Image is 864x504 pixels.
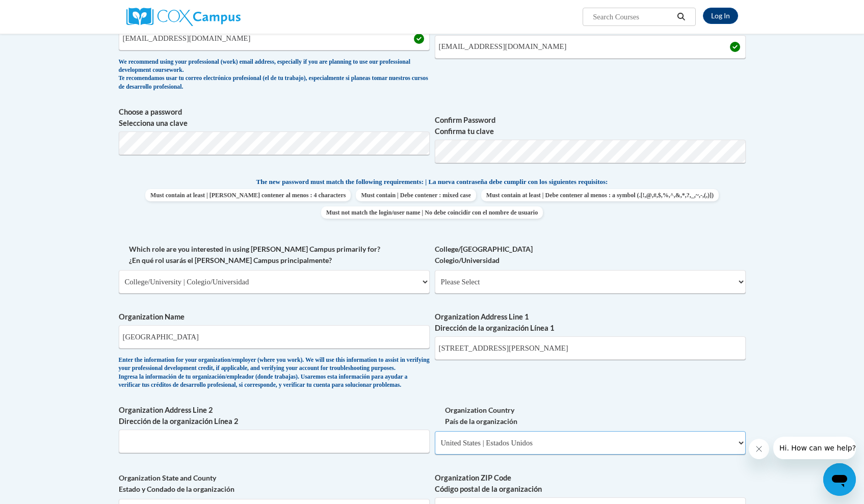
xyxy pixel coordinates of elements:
[435,472,746,495] label: Organization ZIP Code Código postal de la organización
[321,206,543,219] span: Must not match the login/user name | No debe coincidir con el nombre de usuario
[435,336,746,360] input: Metadata input
[256,177,608,187] span: The new password must match the following requirements: | La nueva contraseña debe cumplir con lo...
[119,405,430,427] label: Organization Address Line 2 Dirección de la organización Línea 2
[119,107,430,129] label: Choose a password Selecciona una clave
[823,463,856,496] iframe: Button to launch messaging window
[749,439,769,459] iframe: Close message
[119,325,430,349] input: Metadata input
[435,405,746,427] label: Organization Country País de la organización
[119,244,430,266] label: Which role are you interested in using [PERSON_NAME] Campus primarily for? ¿En qué rol usarás el ...
[592,11,673,23] input: Search Courses
[481,189,719,201] span: Must contain at least | Debe contener al menos : a symbol (.[!,@,#,$,%,^,&,*,?,_,~,-,(,)])
[119,27,430,50] input: Metadata input
[119,472,430,495] label: Organization State and County Estado y Condado de la organización
[119,430,430,453] input: Metadata input
[119,58,430,92] div: We recommend using your professional (work) email address, especially if you are planning to use ...
[435,244,746,266] label: College/[GEOGRAPHIC_DATA] Colegio/Universidad
[435,311,746,334] label: Organization Address Line 1 Dirección de la organización Línea 1
[673,11,689,23] button: Search
[356,189,476,201] span: Must contain | Debe contener : mixed case
[119,356,430,390] div: Enter the information for your organization/employer (where you work). We will use this informati...
[703,8,738,24] a: Log In
[126,8,241,26] img: Cox Campus
[435,115,746,137] label: Confirm Password Confirma tu clave
[435,35,746,59] input: Required
[773,437,856,459] iframe: Message from company
[145,189,351,201] span: Must contain at least | [PERSON_NAME] contener al menos : 4 characters
[119,311,430,323] label: Organization Name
